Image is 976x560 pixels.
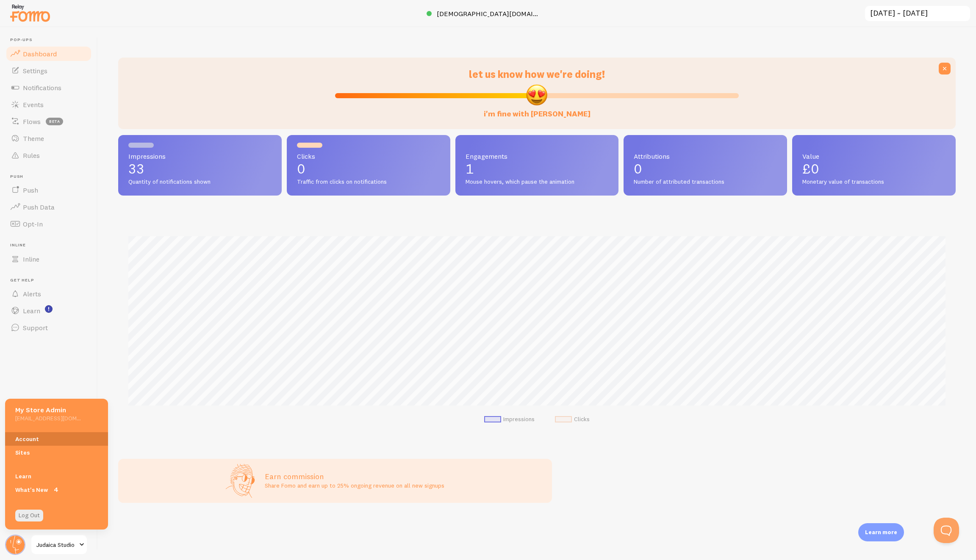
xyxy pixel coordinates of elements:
span: Notifications [23,83,61,92]
a: Inline [5,251,92,268]
span: Traffic from clicks on notifications [297,178,440,186]
span: Judaica Studio [36,540,77,550]
a: Log Out [15,510,43,521]
h5: My Store Admin [15,406,81,414]
span: Pop-ups [10,37,92,43]
span: Dashboard [23,50,57,58]
span: Events [23,100,44,109]
span: Rules [23,151,40,160]
a: Support [5,319,92,336]
img: fomo-relay-logo-orange.svg [9,2,51,24]
span: Support [23,323,48,332]
a: Opt-In [5,215,92,232]
p: 1 [466,162,609,176]
span: Flows [23,117,41,126]
li: Impressions [484,416,535,423]
span: Mouse hovers, which pause the animation [466,178,609,186]
span: 4 [52,486,60,494]
span: Inline [23,255,39,263]
span: Impressions [128,153,272,160]
p: Learn more [865,528,897,536]
h3: Earn commission [265,472,444,481]
span: Clicks [297,153,440,160]
span: Alerts [23,290,41,298]
a: Judaica Studio [30,535,88,555]
span: Learn [23,306,40,315]
a: Sites [5,446,108,459]
span: Monetary value of transactions [802,178,945,186]
li: Clicks [555,416,590,423]
label: i'm fine with [PERSON_NAME] [484,101,591,119]
img: emoji.png [525,83,548,106]
a: What's New [5,483,108,497]
a: Push Data [5,199,92,215]
svg: <p>Watch New Feature Tutorials!</p> [45,305,53,313]
span: Push Data [23,203,55,211]
iframe: Help Scout Beacon - Open [934,518,959,543]
span: Value [802,153,945,160]
a: Push [5,182,92,199]
p: 33 [128,162,272,176]
div: Learn more [858,523,904,541]
h5: [EMAIL_ADDRESS][DOMAIN_NAME] [15,414,81,422]
span: Engagements [466,153,609,160]
p: 0 [634,162,777,176]
span: Settings [23,66,47,75]
span: Get Help [10,278,92,283]
a: Events [5,96,92,113]
a: Settings [5,62,92,79]
a: Flows beta [5,113,92,130]
span: Opt-In [23,220,43,228]
a: Theme [5,130,92,147]
p: Share Fomo and earn up to 25% ongoing revenue on all new signups [265,481,444,490]
span: Quantity of notifications shown [128,178,272,186]
a: Alerts [5,285,92,302]
span: Attributions [634,153,777,160]
span: £0 [802,160,819,177]
span: Push [10,174,92,179]
a: Account [5,432,108,446]
a: Dashboard [5,45,92,62]
a: Learn [5,469,108,483]
p: 0 [297,162,440,176]
span: Number of attributed transactions [634,178,777,186]
span: Push [23,186,38,194]
a: Rules [5,147,92,164]
span: let us know how we're doing! [469,68,605,80]
span: Inline [10,243,92,248]
a: Learn [5,302,92,319]
span: Theme [23,134,44,143]
span: beta [46,118,63,125]
a: Notifications [5,79,92,96]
